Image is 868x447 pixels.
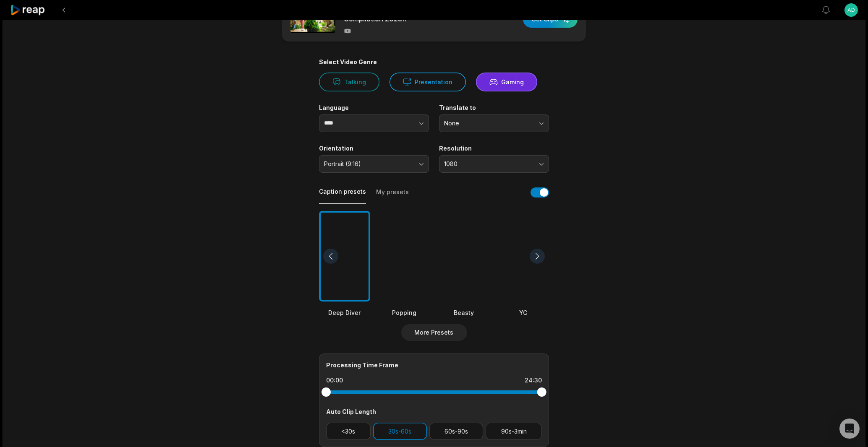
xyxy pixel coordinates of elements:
[326,407,542,416] div: Auto Clip Length
[319,104,429,112] label: Language
[319,73,379,91] button: Talking
[401,324,467,341] button: More Presets
[373,423,427,440] button: 30s-60s
[439,145,549,152] label: Resolution
[498,308,549,317] div: YC
[319,155,429,173] button: Portrait (9:16)
[444,160,532,168] span: 1080
[319,145,429,152] label: Orientation
[444,120,532,127] span: None
[486,423,542,440] button: 90s-3min
[319,308,370,317] div: Deep Diver
[324,160,412,168] span: Portrait (9:16)
[376,188,409,204] button: My presets
[379,308,430,317] div: Popping
[326,376,343,385] div: 00:00
[319,187,366,204] button: Caption presets
[525,376,542,385] div: 24:30
[476,73,537,91] button: Gaming
[319,58,549,66] div: Select Video Genre
[429,423,484,440] button: 60s-90s
[326,423,371,440] button: <30s
[439,104,549,112] label: Translate to
[438,308,489,317] div: Beasty
[439,155,549,173] button: 1080
[839,418,860,439] div: Open Intercom Messenger
[439,114,549,132] button: None
[390,73,466,91] button: Presentation
[326,361,542,369] div: Processing Time Frame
